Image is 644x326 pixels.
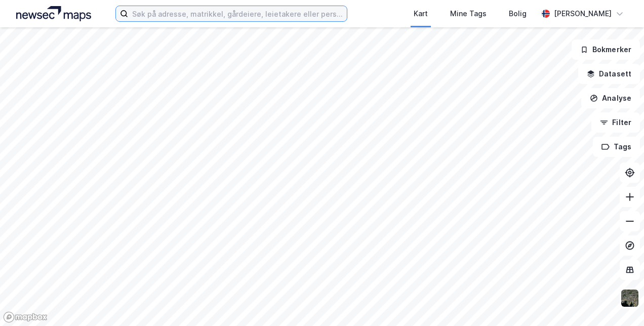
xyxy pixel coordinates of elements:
button: Analyse [581,88,640,108]
div: Kart [414,8,428,20]
button: Datasett [578,64,640,84]
button: Tags [593,137,640,157]
img: logo.a4113a55bc3d86da70a041830d287a7e.svg [16,6,91,21]
input: Søk på adresse, matrikkel, gårdeiere, leietakere eller personer [128,6,346,21]
button: Filter [591,112,640,133]
div: Mine Tags [450,8,487,20]
div: [PERSON_NAME] [554,8,612,20]
a: Mapbox homepage [3,311,48,323]
div: Kontrollprogram for chat [593,277,644,326]
iframe: Chat Widget [593,277,644,326]
div: Bolig [509,8,527,20]
button: Bokmerker [572,39,640,60]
